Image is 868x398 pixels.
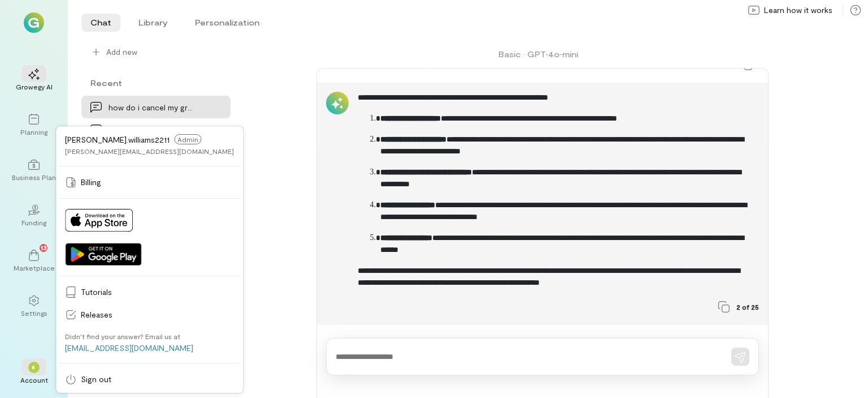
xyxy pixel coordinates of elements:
[81,14,120,32] li: Chat
[21,309,47,318] div: Settings
[14,286,54,327] a: Settings
[14,105,54,145] a: Planning
[81,374,234,385] span: Sign out
[736,302,759,311] span: 2 of 25
[174,134,201,144] span: Admin
[81,177,234,188] span: Billing
[81,286,234,298] span: Tutorials
[65,332,180,341] div: Didn’t find your answer? Email us at
[764,5,832,16] span: Learn how it works
[58,368,241,391] a: Sign out
[41,242,47,253] span: 13
[14,241,54,281] a: Marketplace
[12,173,56,182] div: Business Plan
[65,147,234,156] div: [PERSON_NAME][EMAIL_ADDRESS][DOMAIN_NAME]
[81,77,231,89] div: Recent
[65,343,193,353] a: [EMAIL_ADDRESS][DOMAIN_NAME]
[20,375,48,384] div: Account
[14,195,54,236] a: Funding
[14,150,54,191] a: Business Plan
[108,101,197,113] div: how do i cancel my growegy account?
[14,263,55,272] div: Marketplace
[14,353,54,393] div: *Account
[16,82,53,91] div: Growegy AI
[81,309,234,320] span: Releases
[106,46,222,58] span: Add new
[58,281,241,303] a: Tutorials
[20,127,47,136] div: Planning
[65,243,141,266] img: Get it on Google Play
[14,59,54,100] a: Growegy AI
[108,124,197,136] div: Help me generate content for social media to sell…
[129,14,177,32] li: Library
[186,14,268,32] li: Personalization
[65,135,170,144] span: [PERSON_NAME].williams2211
[58,303,241,326] a: Releases
[58,171,241,194] a: Billing
[65,209,133,232] img: Download on App Store
[21,218,46,227] div: Funding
